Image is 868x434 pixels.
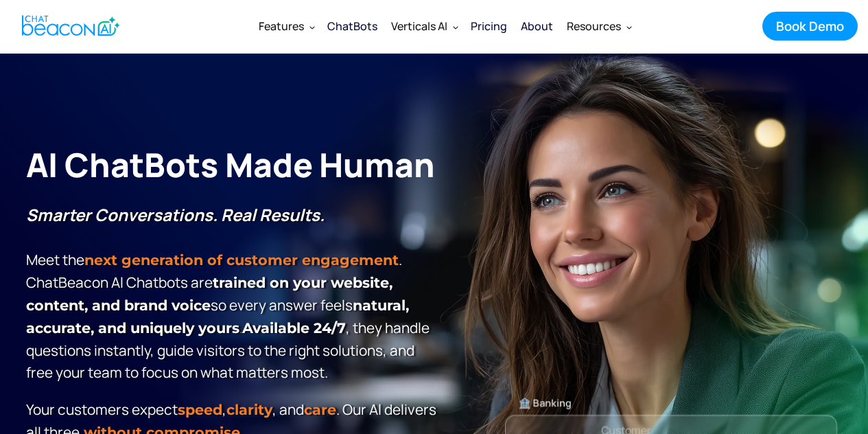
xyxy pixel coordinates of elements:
div: Book Demo [776,17,844,35]
img: Dropdown [626,24,632,30]
strong: next generation of customer engagement [84,251,399,269]
div: Verticals AI [391,16,447,36]
a: ChatBots [320,8,384,44]
div: Pricing [471,16,507,36]
div: Resources [567,16,621,36]
span: clarity [226,401,272,418]
img: Dropdown [453,24,458,30]
p: Meet the . ChatBeacon Al Chatbots are so every answer feels , they handle questions instantly, gu... [26,204,441,383]
div: Features [259,16,304,36]
span: . [26,297,409,336]
strong: speed [178,401,222,418]
strong: Smarter Conversations. Real Results. [26,203,325,226]
strong: trained on your website, content, and brand voice [26,274,392,314]
div: Resources [560,10,637,43]
div: ChatBots [327,16,377,36]
div: Features [252,10,320,43]
div: About [521,16,553,36]
div: Verticals AI [384,10,464,43]
span: care [304,401,336,418]
h1: AI ChatBots Made Human [26,143,441,187]
strong: Available 24/7 [242,319,346,336]
img: Dropdown [309,24,315,30]
a: Book Demo [762,12,858,41]
div: 🏦 Banking [506,393,836,413]
a: Pricing [464,8,514,44]
strong: natural, accurate, and uniquely yours [26,297,409,336]
a: About [514,8,560,44]
a: home [10,9,128,43]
